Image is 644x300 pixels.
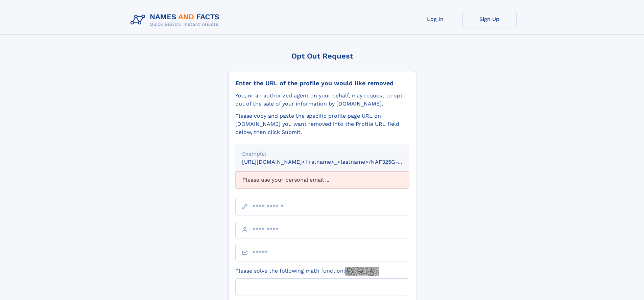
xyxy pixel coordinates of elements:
div: Enter the URL of the profile you would like removed [235,79,409,87]
div: You, or an authorized agent on your behalf, may request to opt-out of the sale of your informatio... [235,92,409,108]
div: Please copy and paste the specific profile page URL on [DOMAIN_NAME] you want removed into the Pr... [235,112,409,136]
div: Please use your personal email ... [235,171,409,188]
label: Please solve the following math function: [235,267,379,276]
small: [URL][DOMAIN_NAME]<firstname>_<lastname>/NAF325G-xxxxxxxx [242,159,422,165]
img: Logo Names and Facts [128,11,225,29]
a: Log In [408,11,462,27]
div: Example: [242,150,402,158]
div: Opt Out Request [228,52,416,60]
a: Sign Up [462,11,517,27]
